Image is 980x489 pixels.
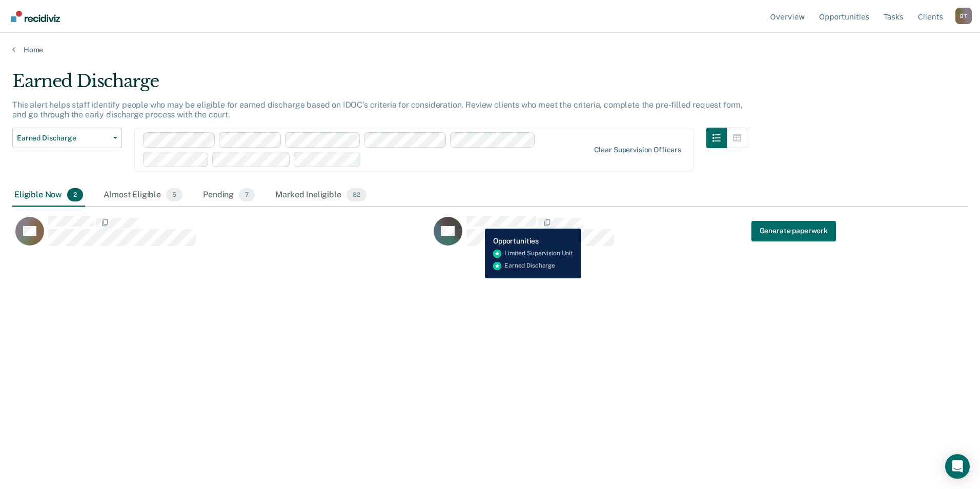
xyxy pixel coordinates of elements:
[431,215,849,256] div: CaseloadOpportunityCell-150246
[346,188,366,201] span: 82
[594,146,681,154] div: Clear supervision officers
[955,8,972,24] button: Profile dropdown button
[12,184,85,207] div: Eligible Now2
[11,11,60,22] img: Recidiviz
[273,184,368,207] div: Marked Ineligible82
[12,71,747,100] div: Earned Discharge
[12,215,431,256] div: CaseloadOpportunityCell-99775
[12,45,968,54] a: Home
[17,134,109,142] span: Earned Discharge
[166,188,182,201] span: 5
[67,188,83,201] span: 2
[239,188,255,201] span: 7
[751,220,836,241] button: Generate paperwork
[12,128,122,148] button: Earned Discharge
[101,184,185,207] div: Almost Eligible5
[751,220,836,241] a: Navigate to form link
[201,184,257,207] div: Pending7
[955,8,972,24] div: B T
[945,454,970,479] div: Open Intercom Messenger
[12,100,743,119] p: This alert helps staff identify people who may be eligible for earned discharge based on IDOC’s c...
